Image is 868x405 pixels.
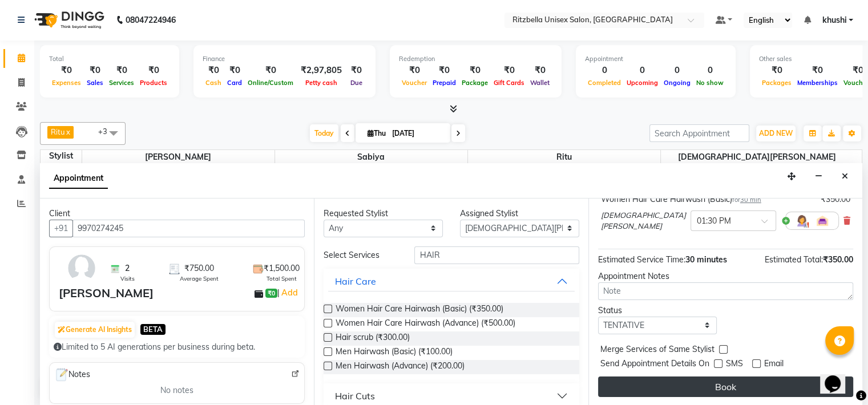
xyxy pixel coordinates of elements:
span: Services [106,79,137,87]
img: logo [29,4,107,36]
span: No notes [160,384,193,396]
input: 2025-09-04 [389,125,446,142]
div: Client [49,208,305,220]
button: ADD NEW [756,125,796,141]
span: Online/Custom [245,79,296,87]
span: [DEMOGRAPHIC_DATA][PERSON_NAME] [601,210,686,232]
div: ₹0 [245,64,296,77]
span: Average Spent [180,274,219,283]
div: 0 [624,64,661,77]
div: Requested Stylist [324,208,443,220]
span: +3 [98,127,116,136]
span: Completed [585,79,624,87]
small: for [732,196,761,204]
div: Assigned Stylist [460,208,579,220]
div: Appointment [585,54,726,64]
div: Appointment Notes [598,270,853,282]
span: Appointment [49,168,108,189]
span: ADD NEW [759,129,793,137]
span: ₹0 [265,289,277,298]
span: Men Hairwash (Advance) (₹200.00) [336,360,465,374]
span: Ritu [51,127,65,136]
div: Select Services [315,249,406,261]
span: Wallet [527,79,552,87]
div: ₹0 [224,64,245,77]
div: Status [598,305,717,317]
span: 30 minutes [685,254,727,265]
div: ₹0 [106,64,137,77]
div: Limited to 5 AI generations per business during beta. [54,341,300,353]
span: ₹1,500.00 [264,262,300,274]
div: ₹0 [84,64,106,77]
span: khushi [822,14,846,26]
div: Finance [203,54,366,64]
span: No show [693,79,726,87]
span: Packages [759,79,794,87]
input: Search by Name/Mobile/Email/Code [72,220,305,237]
iframe: chat widget [820,359,857,394]
input: Search Appointment [649,124,749,142]
a: x [65,127,70,136]
b: 08047224946 [126,4,176,36]
span: Notes [54,367,90,382]
span: [PERSON_NAME] [82,150,274,164]
div: ₹0 [137,64,170,77]
div: ₹0 [491,64,527,77]
span: Gift Cards [491,79,527,87]
div: Hair Care [335,274,376,288]
div: Women Hair Care Hairwash (Basic) [601,193,761,205]
input: Search by service name [414,246,579,264]
a: Add [280,286,300,299]
span: [DEMOGRAPHIC_DATA][PERSON_NAME] [661,150,854,164]
div: Hair Cuts [335,389,375,403]
span: Petty cash [302,79,340,87]
div: ₹0 [459,64,491,77]
div: ₹350.00 [821,193,850,205]
span: Hair scrub (₹300.00) [336,331,410,346]
div: ₹0 [430,64,459,77]
div: ₹0 [399,64,430,77]
img: Hairdresser.png [795,214,809,228]
div: 0 [585,64,624,77]
span: Memberships [794,79,841,87]
span: Sabiya [275,150,467,164]
button: Close [837,168,853,185]
button: Book [598,376,853,397]
div: Redemption [399,54,552,64]
div: ₹0 [759,64,794,77]
span: 30 min [740,196,761,204]
div: Total [49,54,170,64]
span: Send Appointment Details On [600,358,709,372]
span: Cash [203,79,224,87]
div: ₹0 [794,64,841,77]
span: ₹750.00 [184,262,214,274]
span: | [277,286,300,299]
span: Women Hair Care Hairwash (Basic) (₹350.00) [336,303,503,317]
span: Ritu [468,150,660,164]
span: Estimated Service Time: [598,254,685,265]
span: Due [348,79,365,87]
span: Card [224,79,245,87]
span: Men Hairwash (Basic) (₹100.00) [336,346,453,360]
span: Women Hair Care Hairwash (Advance) (₹500.00) [336,317,515,331]
div: ₹0 [527,64,552,77]
span: Expenses [49,79,84,87]
span: Voucher [399,79,430,87]
span: Upcoming [624,79,661,87]
button: Hair Care [328,271,574,291]
div: ₹0 [49,64,84,77]
div: ₹0 [346,64,366,77]
span: Products [137,79,170,87]
span: SMS [726,358,743,372]
span: BETA [140,324,165,335]
span: Ongoing [661,79,693,87]
div: 0 [661,64,693,77]
img: Interior.png [815,214,829,228]
span: Email [764,358,784,372]
span: Visits [120,274,135,283]
div: [PERSON_NAME] [59,285,154,302]
span: ₹350.00 [823,254,853,265]
img: avatar [65,252,98,285]
div: Stylist [41,150,82,162]
div: 0 [693,64,726,77]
